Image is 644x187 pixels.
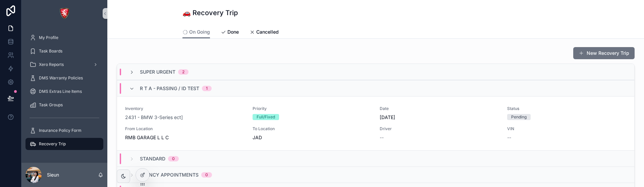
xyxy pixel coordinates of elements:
a: Cancelled [250,26,279,39]
a: Recovery Trip [25,138,103,150]
span: From Location [125,126,245,132]
div: 0 [172,156,175,161]
a: DMS Warranty Policies [25,72,103,84]
span: Cancelled [256,29,279,35]
span: DMS Extras Line Items [39,89,82,94]
div: Pending [511,114,527,120]
span: R T A - PASSING / ID TEST [140,85,199,92]
div: scrollable content [21,27,107,159]
span: Task Boards [39,48,62,54]
span: -- [380,134,384,141]
a: Xero Reports [25,59,103,71]
span: -- [507,134,511,141]
span: SUPER URGENT [140,69,175,75]
div: 0 [205,172,208,178]
a: On Going [182,26,210,39]
span: [DATE] [380,114,499,121]
span: My Profile [39,35,58,40]
h1: 🚗 Recovery Trip [182,8,238,17]
div: 1 [206,86,208,91]
a: DMS Extras Line Items [25,85,103,98]
span: Date [380,106,499,111]
span: AGENCY APPOINTMENTS [140,172,199,178]
span: To Location [253,126,372,132]
a: Inventory2431 - BMW 3-Series ect]PriorityFull/FixedDate[DATE]StatusPendingFrom LocationRMB GARAGE... [117,96,634,150]
span: Driver [380,126,499,132]
span: Status [507,106,627,111]
span: Xero Reports [39,62,64,67]
span: Priority [253,106,372,111]
a: Task Boards [25,45,103,57]
span: Recovery Trip [39,141,66,147]
span: RMB GARAGE L L C [125,134,169,141]
a: Task Groups [25,99,103,111]
div: Full/Fixed [257,114,275,120]
span: Task Groups [39,102,63,108]
button: New Recovery Trip [573,47,635,59]
div: 2 [182,69,184,75]
img: App logo [59,8,70,19]
span: Done [227,29,239,35]
span: On Going [189,29,210,35]
a: My Profile [25,32,103,44]
p: Sieun [47,172,59,178]
a: Insurance Policy Form [25,124,103,137]
span: JAD [253,134,262,141]
span: Insurance Policy Form [39,128,82,133]
span: VIN [507,126,627,132]
a: Done [221,26,239,39]
span: Inventory [125,106,245,111]
span: STANDARD [140,155,165,162]
span: DMS Warranty Policies [39,75,83,81]
a: 2431 - BMW 3-Series ect] [125,114,183,121]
